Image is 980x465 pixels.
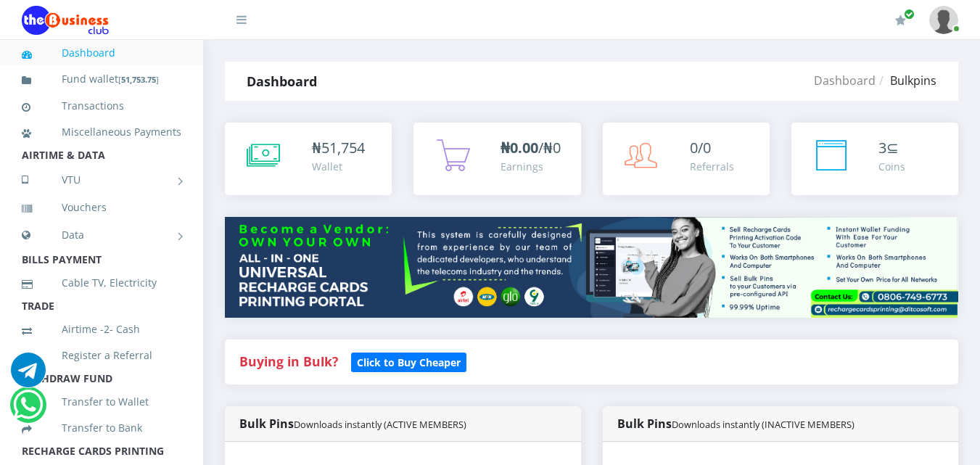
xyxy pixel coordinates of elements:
[22,162,181,198] a: VTU
[22,115,181,149] a: Miscellaneous Payments
[247,73,317,90] strong: Dashboard
[690,138,711,157] span: 0/0
[22,339,181,372] a: Register a Referral
[672,418,855,431] small: Downloads instantly (INACTIVE MEMBERS)
[603,123,770,195] a: 0/0 Referrals
[239,353,338,370] strong: Buying in Bulk?
[878,137,905,159] div: ⊆
[13,398,43,422] a: Chat for support
[121,74,156,85] b: 51,753.75
[22,6,109,35] img: Logo
[904,9,915,20] span: Renew/Upgrade Subscription
[225,123,392,195] a: ₦51,754 Wallet
[22,266,181,300] a: Cable TV, Electricity
[11,363,46,387] a: Chat for support
[22,191,181,224] a: Vouchers
[22,89,181,123] a: Transactions
[814,73,876,89] a: Dashboard
[22,62,181,96] a: Fund wallet[51,753.75]
[239,416,466,432] strong: Bulk Pins
[929,6,958,34] img: User
[22,313,181,346] a: Airtime -2- Cash
[501,159,561,174] div: Earnings
[501,138,561,157] span: /₦0
[312,137,365,159] div: ₦
[413,123,580,195] a: ₦0.00/₦0 Earnings
[617,416,855,432] strong: Bulk Pins
[895,15,906,26] i: Renew/Upgrade Subscription
[351,353,466,370] a: Click to Buy Cheaper
[22,217,181,253] a: Data
[225,217,958,318] img: multitenant_rcp.png
[22,411,181,445] a: Transfer to Bank
[321,138,365,157] span: 51,754
[357,355,461,369] b: Click to Buy Cheaper
[312,159,365,174] div: Wallet
[876,72,936,89] li: Bulkpins
[501,138,538,157] b: ₦0.00
[118,74,159,85] small: [ ]
[294,418,466,431] small: Downloads instantly (ACTIVE MEMBERS)
[690,159,734,174] div: Referrals
[22,385,181,419] a: Transfer to Wallet
[878,159,905,174] div: Coins
[878,138,886,157] span: 3
[22,36,181,70] a: Dashboard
